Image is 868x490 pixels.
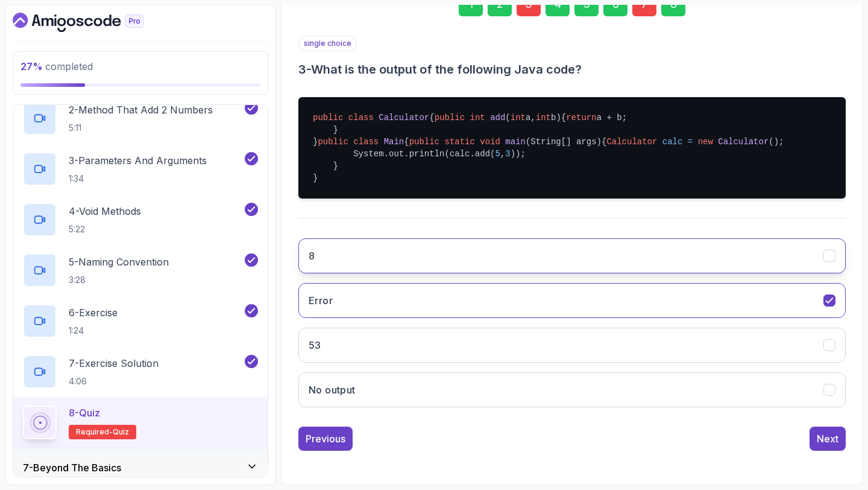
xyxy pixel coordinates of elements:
[505,137,526,147] span: main
[298,97,846,199] pre: { { a + b; } } { { (); System.out.println(calc.add( , )); } }
[718,137,769,147] span: Calculator
[298,328,846,363] button: 53
[353,137,379,147] span: class
[526,137,602,147] span: (String[] args)
[13,13,172,32] a: Dashboard
[566,113,596,122] span: return
[298,427,353,451] button: Previous
[309,383,356,397] h3: No output
[309,249,315,263] h3: 8
[69,325,118,337] p: 1:24
[445,137,475,147] span: static
[490,113,505,122] span: add
[298,283,846,318] button: Error
[298,36,357,51] p: single choice
[348,113,374,122] span: class
[69,204,141,218] p: 4 - Void Methods
[480,137,500,147] span: void
[384,137,404,147] span: Main
[309,293,333,308] h3: Error
[23,253,258,287] button: 5-Naming Convention3:28
[318,137,348,147] span: public
[69,356,159,371] p: 7 - Exercise Solution
[23,152,258,186] button: 3-Parameters And Arguments1:34
[20,60,43,72] span: 27 %
[505,113,561,122] span: ( a, b)
[69,103,213,117] p: 2 - Method That Add 2 Numbers
[13,448,268,487] button: 7-Beyond The Basics
[309,338,321,352] h3: 53
[435,113,465,122] span: public
[69,223,141,235] p: 5:22
[23,101,258,135] button: 2-Method That Add 2 Numbers5:11
[23,406,258,439] button: 8-QuizRequired-quiz
[113,427,129,437] span: quiz
[409,137,439,147] span: public
[662,137,683,147] span: calc
[69,255,169,269] p: 5 - Naming Convention
[470,113,485,122] span: int
[69,173,207,185] p: 1:34
[495,149,500,159] span: 5
[298,61,846,78] h3: 3 - What is the output of the following Java code?
[298,372,846,407] button: No output
[505,149,510,159] span: 3
[69,305,118,320] p: 6 - Exercise
[23,460,121,475] h3: 7 - Beyond The Basics
[23,203,258,237] button: 4-Void Methods5:22
[810,427,846,451] button: Next
[817,431,838,446] div: Next
[69,153,207,168] p: 3 - Parameters And Arguments
[511,113,526,122] span: int
[69,406,100,420] p: 8 - Quiz
[536,113,551,122] span: int
[20,60,93,72] span: completed
[313,113,343,122] span: public
[606,137,657,147] span: Calculator
[76,427,113,437] span: Required-
[23,304,258,338] button: 6-Exercise1:24
[69,274,169,286] p: 3:28
[688,137,693,147] span: =
[306,431,345,446] div: Previous
[698,137,713,147] span: new
[298,238,846,273] button: 8
[23,355,258,389] button: 7-Exercise Solution4:06
[379,113,429,122] span: Calculator
[69,122,213,134] p: 5:11
[69,375,159,387] p: 4:06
